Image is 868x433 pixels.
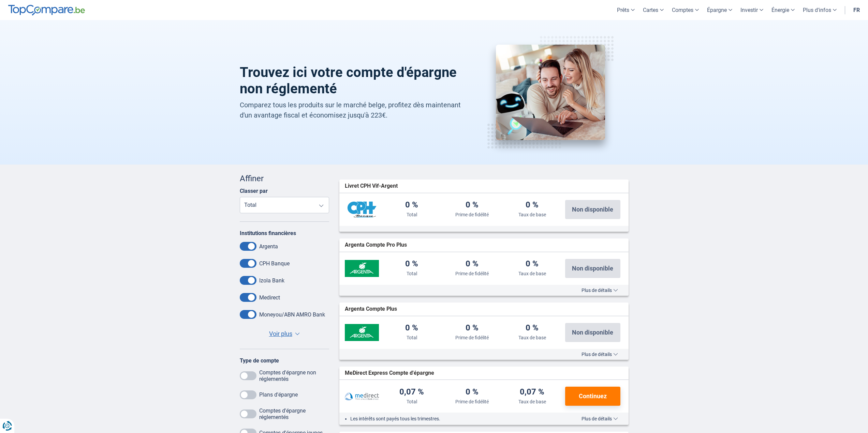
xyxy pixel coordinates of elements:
[8,5,85,16] img: TopCompare
[345,182,398,190] span: Livret CPH Vif-Argent
[466,201,479,210] div: 0 %
[407,270,417,277] div: Total
[345,201,379,218] img: CPH Banque
[518,211,546,218] div: Taux de base
[240,173,329,184] div: Affiner
[455,211,489,218] div: Prime de fidélité
[240,64,462,97] h1: Trouvez ici votre compte d'épargne non réglementé
[572,329,613,336] span: Non disponible
[240,100,462,120] p: Comparez tous les produits sur le marché belge, profitez dès maintenant d'un avantage fiscal et é...
[572,206,613,213] span: Non disponible
[240,230,296,236] label: Institutions financières
[405,324,418,333] div: 0 %
[399,388,424,397] div: 0,07 %
[345,305,397,313] span: Argenta Compte Plus
[576,352,623,357] button: Plus de détails
[520,388,544,397] div: 0,07 %
[345,324,379,341] img: Argenta
[350,415,561,422] li: Les intérêts sont payés tous les trimestres.
[518,334,546,341] div: Taux de base
[455,270,489,277] div: Prime de fidélité
[259,311,325,318] label: Moneyou/ABN AMRO Bank
[576,288,623,293] button: Plus de détails
[572,265,613,272] span: Non disponible
[259,294,280,301] label: Medirect
[405,260,418,269] div: 0 %
[455,334,489,341] div: Prime de fidélité
[526,260,539,269] div: 0 %
[576,416,623,421] button: Plus de détails
[582,288,618,293] span: Plus de détails
[345,241,407,249] span: Argenta Compte Pro Plus
[267,329,302,339] button: Voir plus ▼
[269,329,292,338] span: Voir plus
[455,398,489,405] div: Prime de fidélité
[259,243,278,250] label: Argenta
[518,270,546,277] div: Taux de base
[579,393,607,399] span: Continuez
[259,260,290,267] label: CPH Banque
[466,260,479,269] div: 0 %
[259,391,298,398] label: Plans d'épargne
[240,188,268,194] label: Classer par
[565,259,620,278] button: Non disponible
[466,388,479,397] div: 0 %
[407,211,417,218] div: Total
[496,45,605,140] img: Compte d'épargne non réglementé
[466,324,479,333] div: 0 %
[259,277,284,284] label: Izola Bank
[407,398,417,405] div: Total
[565,323,620,342] button: Non disponible
[259,369,329,382] label: Comptes d'épargne non réglementés
[526,201,539,210] div: 0 %
[345,369,434,377] span: MeDirect Express Compte d'épargne
[240,357,279,364] label: Type de compte
[582,352,618,357] span: Plus de détails
[345,260,379,277] img: Argenta
[518,398,546,405] div: Taux de base
[407,334,417,341] div: Total
[295,333,300,335] span: ▼
[345,392,379,400] img: Medirect
[582,416,618,421] span: Plus de détails
[526,324,539,333] div: 0 %
[565,387,620,406] button: Continuez
[405,201,418,210] div: 0 %
[565,200,620,219] button: Non disponible
[259,407,329,420] label: Comptes d'épargne réglementés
